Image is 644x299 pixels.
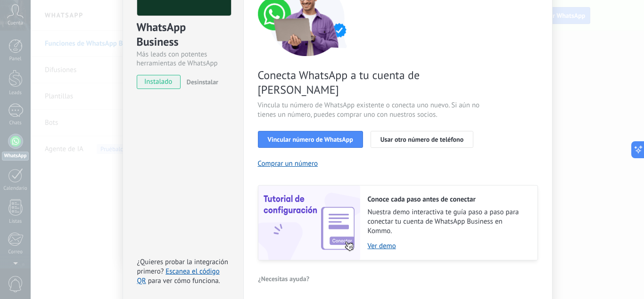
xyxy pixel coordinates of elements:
[137,258,229,276] span: ¿Quieres probar la integración primero?
[368,195,528,204] h2: Conoce cada paso antes de conectar
[368,208,528,236] span: Nuestra demo interactiva te guía paso a paso para conectar tu cuenta de WhatsApp Business en Kommo.
[258,159,318,168] button: Comprar un número
[137,75,180,89] span: instalado
[368,242,528,251] a: Ver demo
[371,131,473,148] button: Usar otro número de teléfono
[137,50,230,68] div: Más leads con potentes herramientas de WhatsApp
[258,68,482,97] span: Conecta WhatsApp a tu cuenta de [PERSON_NAME]
[148,276,220,285] span: para ver cómo funciona.
[183,75,218,89] button: Desinstalar
[258,275,310,282] span: ¿Necesitas ayuda?
[187,78,218,86] span: Desinstalar
[258,101,482,120] span: Vincula tu número de WhatsApp existente o conecta uno nuevo. Si aún no tienes un número, puedes c...
[268,136,353,143] span: Vincular número de WhatsApp
[137,267,220,285] a: Escanea el código QR
[258,272,310,286] button: ¿Necesitas ayuda?
[137,20,230,50] div: WhatsApp Business
[380,136,463,143] span: Usar otro número de teléfono
[258,131,363,148] button: Vincular número de WhatsApp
